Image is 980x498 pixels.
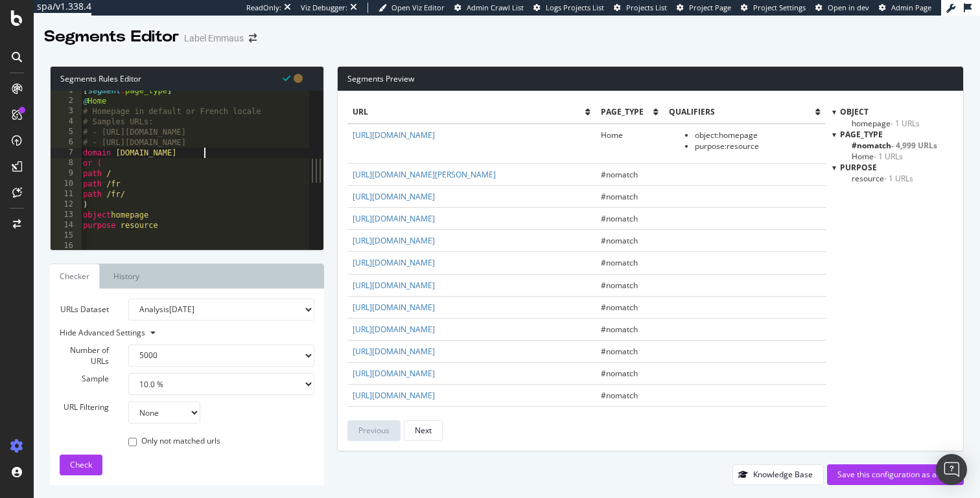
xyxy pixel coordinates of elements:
span: Project Settings [753,3,806,12]
input: Only not matched urls [128,438,137,446]
button: Next [404,420,443,441]
span: #nomatch [601,235,638,246]
span: - 1 URLs [874,151,903,162]
a: Logs Projects List [533,3,604,13]
div: 6 [51,137,82,148]
a: Admin Page [879,3,931,13]
div: 11 [51,189,82,199]
li: purpose : resource [695,141,821,152]
span: #nomatch [601,280,638,291]
div: 5 [51,127,82,137]
div: 12 [51,199,82,210]
span: Project Page [689,3,731,12]
label: URL Filtering [50,402,119,413]
span: #nomatch [601,169,638,180]
a: Knowledge Base [732,469,824,480]
span: #nomatch [601,257,638,268]
a: Open in dev [815,3,869,13]
span: Click to filter page_type on #nomatch [852,140,937,151]
div: 16 [51,241,82,251]
span: #nomatch [601,191,638,202]
span: - 1 URLs [891,118,920,129]
a: Admin Crawl List [454,3,524,13]
a: Project Settings [741,3,806,13]
div: Hide Advanced Settings [50,327,305,338]
span: object [840,106,869,117]
div: Next [415,425,432,436]
button: Previous [347,420,401,441]
span: Open Viz Editor [391,3,445,12]
div: 15 [51,231,82,241]
button: Knowledge Base [732,464,824,485]
a: [URL][DOMAIN_NAME] [353,368,435,379]
a: [URL][DOMAIN_NAME][PERSON_NAME] [353,169,496,180]
span: Check [70,459,92,470]
span: #nomatch [601,346,638,357]
div: Segments Preview [338,67,963,91]
span: Click to filter purpose on resource [852,173,913,184]
div: ReadOnly: [246,3,281,13]
a: [URL][DOMAIN_NAME] [353,191,435,202]
span: page_type [840,129,883,140]
label: Only not matched urls [128,435,220,448]
div: Segments Rules Editor [51,67,323,91]
span: Projects List [626,3,667,12]
a: History [103,264,150,289]
span: Click to filter object on homepage [852,118,920,129]
div: 13 [51,210,82,220]
div: Segments Editor [44,26,179,48]
span: - 4,999 URLs [891,140,937,151]
a: Projects List [614,3,667,13]
span: url [353,106,585,117]
div: 7 [51,148,82,158]
span: qualifiers [669,106,815,117]
button: Save this configuration as active [827,464,964,485]
span: Syntax is valid [283,72,290,84]
div: Previous [358,425,390,436]
div: arrow-right-arrow-left [249,34,257,43]
div: 2 [51,96,82,106]
div: Viz Debugger: [301,3,347,13]
a: [URL][DOMAIN_NAME] [353,302,435,313]
span: Admin Crawl List [467,3,524,12]
a: [URL][DOMAIN_NAME] [353,324,435,335]
div: Knowledge Base [753,469,813,480]
li: object : homepage [695,130,821,141]
div: 10 [51,179,82,189]
a: [URL][DOMAIN_NAME] [353,257,435,268]
a: [URL][DOMAIN_NAME] [353,346,435,357]
span: - 1 URLs [884,173,913,184]
span: Open in dev [828,3,869,12]
span: #nomatch [601,324,638,335]
a: [URL][DOMAIN_NAME] [353,390,435,401]
label: Number of URLs [50,345,119,367]
a: Open Viz Editor [379,3,445,13]
span: #nomatch [601,302,638,313]
div: 9 [51,168,82,179]
span: #nomatch [601,368,638,379]
a: Checker [50,264,100,289]
span: You have unsaved modifications [294,72,303,84]
span: page_type [601,106,653,117]
div: 14 [51,220,82,231]
div: Save this configuration as active [837,469,953,480]
div: 3 [51,106,82,117]
div: 4 [51,117,82,127]
a: Project Page [677,3,731,13]
span: Logs Projects List [546,3,604,12]
div: 1 [51,85,82,96]
a: [URL][DOMAIN_NAME] [353,213,435,224]
label: URLs Dataset [50,299,119,321]
div: Open Intercom Messenger [936,454,967,485]
span: #nomatch [601,390,638,401]
a: [URL][DOMAIN_NAME] [353,280,435,291]
span: #nomatch [601,213,638,224]
div: Label Emmaus [184,32,244,45]
span: purpose [840,162,877,173]
span: Admin Page [891,3,931,12]
a: [URL][DOMAIN_NAME] [353,235,435,246]
label: Sample [50,373,119,384]
button: Check [60,455,102,475]
a: [URL][DOMAIN_NAME] [353,130,435,141]
div: 8 [51,158,82,168]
